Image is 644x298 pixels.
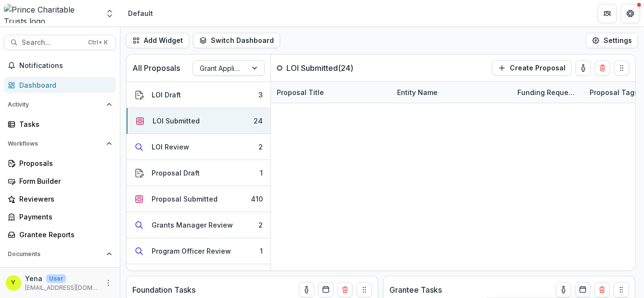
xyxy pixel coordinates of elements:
[4,35,116,50] button: Search...
[4,246,116,262] button: Open Documents
[103,4,116,23] button: Open entity switcher
[4,97,116,112] button: Open Activity
[19,176,108,186] div: Form Builder
[103,277,114,289] button: More
[4,136,116,151] button: Open Workflows
[614,282,629,298] button: Drag
[621,4,640,23] button: Get Help
[4,209,116,225] a: Payments
[254,116,263,126] div: 24
[299,282,314,298] button: toggle-assigned-to-me
[584,87,644,97] div: Proposal Tags
[127,82,270,108] button: LOI Draft3
[4,4,99,23] img: Prince Charitable Trusts logo
[193,33,280,48] button: Switch Dashboard
[4,116,116,132] a: Tasks
[127,212,270,238] button: Grants Manager Review2
[251,194,263,204] div: 410
[127,160,270,186] button: Proposal Draft1
[25,284,99,292] p: [EMAIL_ADDRESS][DOMAIN_NAME]
[512,82,584,103] div: Funding Requested
[595,60,610,76] button: Delete card
[286,62,359,74] p: LOI Submitted ( 24 )
[12,280,16,286] div: Yena
[19,194,108,204] div: Reviewers
[4,77,116,93] a: Dashboard
[492,60,572,76] button: Create Proposal
[391,82,512,103] div: Entity Name
[128,8,153,18] div: Default
[4,266,116,282] a: Document Templates
[576,60,591,76] button: toggle-assigned-to-me
[8,251,103,257] span: Documents
[124,6,157,20] nav: breadcrumb
[318,282,334,298] button: Calendar
[4,173,116,189] a: Form Builder
[258,142,263,152] div: 2
[389,284,442,296] p: Grantee Tasks
[127,238,270,264] button: Program Officer Review1
[46,274,66,283] p: User
[19,119,108,129] div: Tasks
[8,140,103,147] span: Workflows
[4,227,116,243] a: Grantee Reports
[152,220,233,230] div: Grants Manager Review
[126,33,189,48] button: Add Widget
[132,284,195,296] p: Foundation Tasks
[598,4,617,23] button: Partners
[22,39,82,47] span: Search...
[86,37,110,48] div: Ctrl + K
[8,101,103,108] span: Activity
[19,80,108,90] div: Dashboard
[127,186,270,212] button: Proposal Submitted410
[25,273,42,284] p: Yena
[357,282,372,298] button: Drag
[614,60,630,76] button: Drag
[127,134,270,160] button: LOI Review2
[152,246,231,256] div: Program Officer Review
[152,90,181,100] div: LOI Draft
[258,220,263,230] div: 2
[153,116,200,126] div: LOI Submitted
[556,282,571,298] button: toggle-assigned-to-me
[586,33,638,48] button: Settings
[152,168,200,178] div: Proposal Draft
[4,191,116,207] a: Reviewers
[19,158,108,168] div: Proposals
[19,230,108,240] div: Grantee Reports
[271,87,330,97] div: Proposal Title
[4,58,116,73] button: Notifications
[19,212,108,222] div: Payments
[258,90,263,100] div: 3
[152,142,189,152] div: LOI Review
[127,108,270,134] button: LOI Submitted24
[271,82,391,103] div: Proposal Title
[512,87,584,97] div: Funding Requested
[19,62,112,70] span: Notifications
[260,246,263,256] div: 1
[337,282,353,298] button: Delete card
[132,62,180,74] p: All Proposals
[4,155,116,171] a: Proposals
[152,194,218,204] div: Proposal Submitted
[391,87,443,97] div: Entity Name
[575,282,591,298] button: Calendar
[260,168,263,178] div: 1
[594,282,610,298] button: Delete card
